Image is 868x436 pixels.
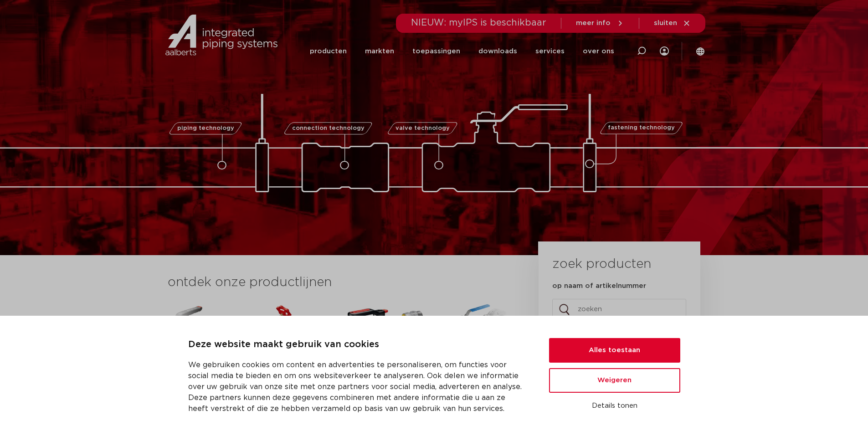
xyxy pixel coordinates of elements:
span: fastening technology [608,125,675,131]
span: connection technology [292,125,364,131]
p: Deze website maakt gebruik van cookies [188,338,527,352]
button: Weigeren [549,368,680,393]
input: zoeken [552,299,686,320]
a: toepassingen [412,33,460,70]
button: Alles toestaan [549,338,680,363]
button: Details tonen [549,398,680,414]
span: valve technology [395,125,450,131]
a: sluiten [654,19,691,27]
p: We gebruiken cookies om content en advertenties te personaliseren, om functies voor social media ... [188,359,527,414]
span: NIEUW: myIPS is beschikbaar [411,18,546,27]
a: markten [365,33,394,70]
a: producten [310,33,347,70]
span: meer info [576,20,611,26]
label: op naam of artikelnummer [552,282,646,291]
a: downloads [478,33,517,70]
a: over ons [583,33,614,70]
a: services [535,33,565,70]
div: my IPS [660,33,669,70]
nav: Menu [310,33,614,70]
h3: zoek producten [552,255,651,273]
a: meer info [576,19,624,27]
h3: ontdek onze productlijnen [168,273,508,292]
span: piping technology [177,125,234,131]
span: sluiten [654,20,677,26]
